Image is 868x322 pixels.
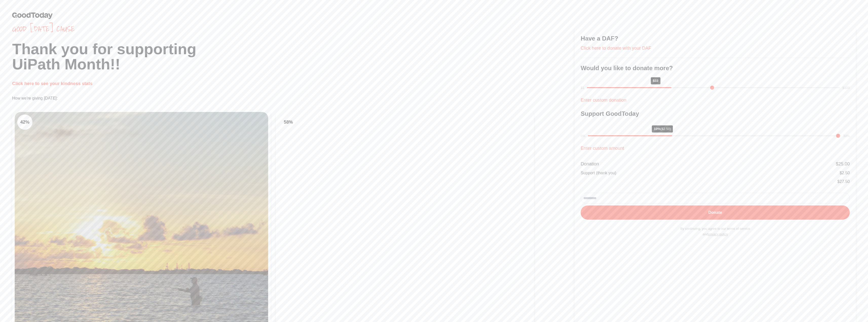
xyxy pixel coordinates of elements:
div: Support (thank you) [581,170,616,176]
span: 2.50 [842,171,850,175]
a: Click here to see your kindness stats [12,81,93,86]
h3: Support GoodToday [581,110,850,118]
div: 0% [581,134,585,139]
div: $ [840,170,850,176]
div: $1 [581,85,584,90]
div: $ [837,179,850,185]
a: privacy policy [708,232,728,236]
p: How we're giving [DATE]: [12,95,575,101]
img: GoodToday [12,12,53,19]
span: Good [DATE] cause [12,24,575,33]
div: 30% [843,134,850,139]
a: Click here to donate with your DAF [581,46,651,51]
div: $100 [842,85,850,90]
div: 42 % [17,115,32,130]
span: 27.50 [840,179,850,184]
div: $33 [651,77,660,84]
a: Enter custom amount [581,146,624,151]
span: 25.00 [838,161,850,166]
a: Enter custom donation [581,98,626,103]
div: 58 % [281,115,296,130]
span: ($2.50) [660,127,671,131]
div: $ [836,160,850,167]
div: 10% [652,125,673,132]
h3: Would you like to donate more? [581,64,850,72]
h1: Thank you for supporting UiPath Month!! [12,42,575,72]
div: Donation [581,160,599,167]
button: Donate [581,205,850,220]
p: By continuing, you agree to our terms of service and [581,226,850,237]
h3: Have a DAF? [581,34,850,43]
